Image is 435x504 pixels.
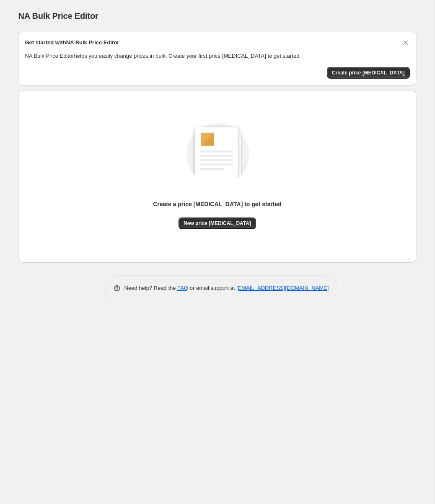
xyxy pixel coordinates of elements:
h2: Get started with NA Bulk Price Editor [25,38,119,47]
p: Create a price [MEDICAL_DATA] to get started [153,200,282,208]
a: FAQ [177,285,188,291]
button: Create price change job [327,67,410,79]
span: Create price [MEDICAL_DATA] [332,69,405,76]
button: Dismiss card [401,38,410,47]
span: New price [MEDICAL_DATA] [184,220,251,227]
span: or email support at [188,285,236,291]
p: NA Bulk Price Editor helps you easily change prices in bulk. Create your first price [MEDICAL_DAT... [25,52,410,60]
button: New price [MEDICAL_DATA] [179,217,256,229]
span: Need help? Read the [124,285,178,291]
span: NA Bulk Price Editor [18,11,98,20]
a: [EMAIL_ADDRESS][DOMAIN_NAME] [236,285,329,291]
